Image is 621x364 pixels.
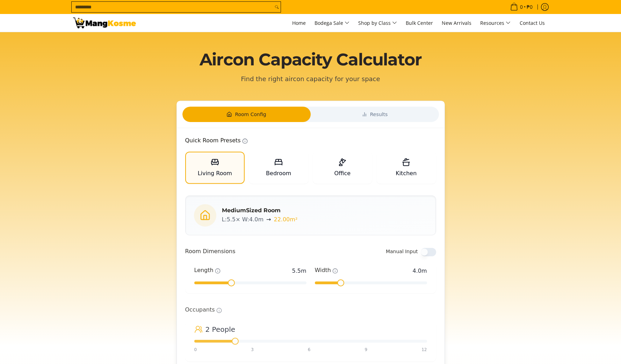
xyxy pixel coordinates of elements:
span: Bulk Center [406,20,433,26]
label: Occupants [185,303,215,312]
span: 0 [519,5,524,9]
a: Bodega Sale [311,14,353,32]
a: Resources [477,14,514,32]
label: Width [315,265,331,273]
label: Length [194,265,214,273]
span: 5.5 m [292,265,306,274]
a: Bulk Center [402,14,436,32]
span: Results [370,111,388,118]
span: 4.0 m [412,265,427,274]
span: ₱0 [526,5,534,9]
span: 0 [194,344,197,350]
span: • [508,3,535,11]
span: 9 [365,344,368,350]
span: L: 5.5 × W: 4.0 m [222,215,264,223]
span: Office [334,169,351,177]
p: Find the right aircon capacity for your space​ [193,74,428,84]
nav: Main Menu [143,14,548,32]
a: Contact Us [516,14,548,32]
label: Room Dimensions [185,246,236,254]
span: Home [292,20,306,26]
span: Living Room [198,169,232,177]
span: 6 [308,344,311,350]
span: Contact Us [520,20,545,26]
span: → [266,215,271,223]
span: 12 [421,344,427,350]
span: Shop by Class [358,19,397,27]
h4: Medium Sized Room [222,206,427,213]
img: Heatload Calculator | Mang Kosme [73,17,136,28]
span: Bedroom [266,169,291,177]
span: Resources [480,19,511,27]
span: New Arrivals [442,20,471,26]
label: Quick Room Presets [185,136,241,144]
span: Room Config [235,111,266,118]
label: Manual Input [386,247,418,254]
span: 3 [251,344,254,350]
button: Search [273,2,281,12]
h1: Aircon Capacity Calculator​ [176,49,445,70]
span: Kitchen [396,169,417,177]
a: Shop by Class [355,14,400,32]
a: New Arrivals [438,14,475,32]
span: 2 People [205,322,236,332]
a: Home [289,14,309,32]
span: 22.00 m² [274,215,297,223]
span: Bodega Sale [315,19,349,27]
